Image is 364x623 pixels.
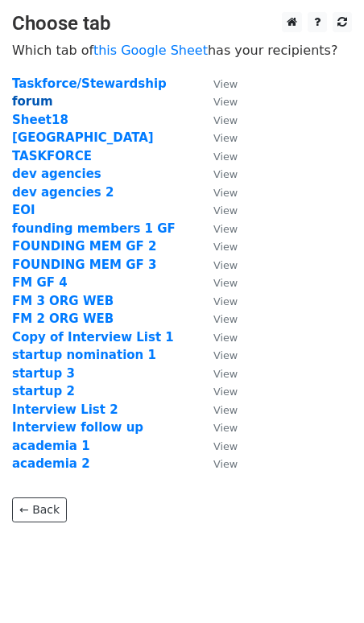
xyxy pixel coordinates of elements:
[197,294,238,308] a: View
[213,78,238,90] small: View
[213,96,238,108] small: View
[12,275,68,290] a: FM GF 4
[12,420,143,435] a: Interview follow up
[197,239,238,254] a: View
[197,130,238,145] a: View
[12,497,67,522] a: ← Back
[197,402,238,417] a: View
[197,275,238,290] a: View
[12,203,35,217] a: EOI
[12,366,75,381] a: startup 3
[12,149,92,163] a: TASKFORCE
[197,456,238,471] a: View
[197,439,238,453] a: View
[213,132,238,144] small: View
[12,130,154,145] a: [GEOGRAPHIC_DATA]
[12,456,90,471] a: academia 2
[197,384,238,398] a: View
[213,440,238,452] small: View
[12,12,352,35] h3: Choose tab
[12,330,174,345] a: Copy of Interview List 1
[12,384,75,398] a: startup 2
[197,149,238,163] a: View
[213,114,238,126] small: View
[197,94,238,109] a: View
[12,221,176,236] a: founding members 1 GF
[197,420,238,435] a: View
[12,94,53,109] a: forum
[12,402,118,417] a: Interview List 2
[93,43,208,58] a: this Google Sheet
[213,259,238,271] small: View
[213,368,238,380] small: View
[213,187,238,199] small: View
[12,76,167,91] a: Taskforce/Stewardship
[197,311,238,326] a: View
[213,332,238,344] small: View
[12,439,90,453] a: academia 1
[197,203,238,217] a: View
[213,151,238,163] small: View
[197,185,238,200] a: View
[12,185,114,200] a: dev agencies 2
[197,330,238,345] a: View
[213,313,238,325] small: View
[213,295,238,307] small: View
[213,349,238,361] small: View
[12,258,156,272] a: FOUNDING MEM GF 3
[213,277,238,289] small: View
[213,404,238,416] small: View
[283,546,364,623] iframe: Chat Widget
[197,221,238,236] a: View
[213,204,238,217] small: View
[197,76,238,91] a: View
[12,311,114,326] a: FM 2 ORG WEB
[12,42,352,59] p: Which tab of has your recipients?
[12,348,156,362] a: startup nomination 1
[213,422,238,434] small: View
[213,386,238,398] small: View
[213,223,238,235] small: View
[197,113,238,127] a: View
[213,241,238,253] small: View
[197,258,238,272] a: View
[213,168,238,180] small: View
[197,167,238,181] a: View
[197,348,238,362] a: View
[12,294,114,308] a: FM 3 ORG WEB
[12,239,156,254] a: FOUNDING MEM GF 2
[12,167,101,181] a: dev agencies
[197,366,238,381] a: View
[213,458,238,470] small: View
[12,113,68,127] a: Sheet18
